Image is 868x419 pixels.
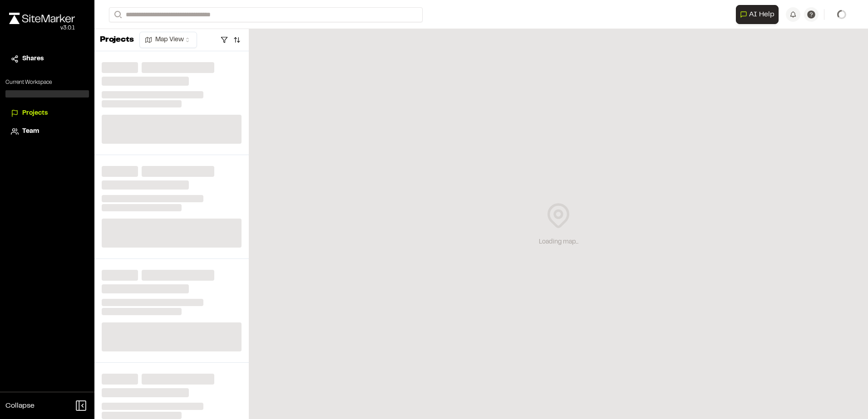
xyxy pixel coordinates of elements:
[749,9,774,20] span: AI Help
[9,24,75,32] div: Oh geez...please don't...
[11,108,84,118] a: Projects
[5,78,89,87] p: Current Workspace
[539,237,578,247] div: Loading map...
[5,400,35,411] span: Collapse
[22,108,48,118] span: Projects
[22,127,39,136] span: Team
[11,127,84,136] a: Team
[736,5,779,24] button: Open AI Assistant
[9,13,75,24] img: rebrand.png
[11,54,84,64] a: Shares
[100,34,134,46] p: Projects
[22,54,44,64] span: Shares
[736,5,782,24] div: Open AI Assistant
[109,7,125,22] button: Search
